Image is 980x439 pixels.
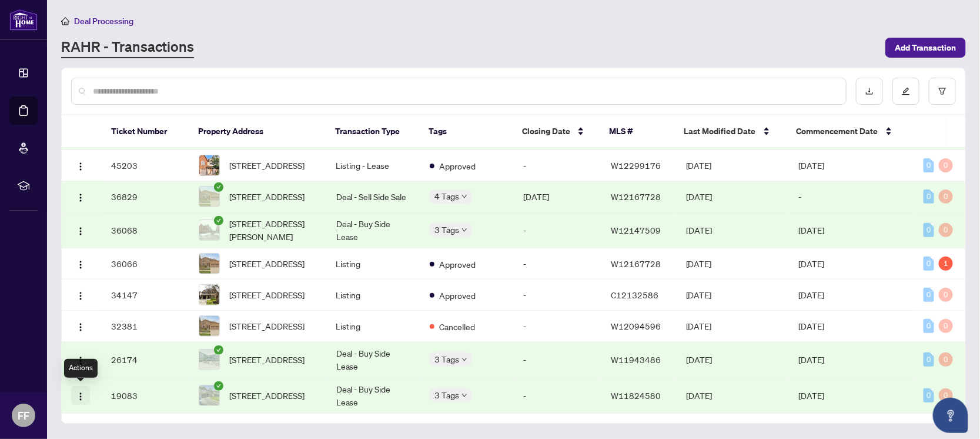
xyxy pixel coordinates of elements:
span: W12147509 [611,225,661,235]
img: thumbnail-img [199,285,219,305]
img: logo [9,9,38,31]
span: [STREET_ADDRESS] [229,288,305,301]
span: [STREET_ADDRESS][PERSON_NAME] [229,217,317,243]
img: Logo [76,193,85,202]
td: [DATE] [789,248,914,280]
td: [DATE] [789,342,914,378]
th: Ticket Number [102,115,189,148]
div: 0 [939,388,953,403]
span: Approved [439,159,476,172]
span: Commencement Date [797,125,878,138]
span: [DATE] [686,160,712,171]
div: 0 [924,189,934,204]
button: Logo [71,350,90,369]
span: down [461,357,467,362]
div: 0 [924,319,934,333]
th: Closing Date [513,115,600,148]
img: thumbnail-img [199,254,219,274]
img: Logo [76,260,85,270]
div: 0 [924,288,934,302]
img: Logo [76,322,85,332]
td: - [514,150,602,181]
img: Logo [76,356,85,365]
button: Add Transaction [885,38,966,58]
span: Cancelled [439,320,475,333]
button: download [856,78,883,105]
td: 36068 [102,212,189,248]
button: Logo [71,254,90,273]
button: Logo [71,187,90,206]
span: Add Transaction [895,38,956,57]
span: check-circle [214,381,223,391]
th: Property Address [189,115,326,148]
span: C12132586 [611,290,658,300]
td: - [514,342,602,378]
th: MLS # [600,115,675,148]
span: [DATE] [686,390,712,401]
td: Listing [327,280,420,311]
th: Last Modified Date [675,115,787,148]
span: [DATE] [686,290,712,300]
span: [STREET_ADDRESS] [229,320,305,332]
div: 0 [939,319,953,333]
td: - [514,212,602,248]
td: Deal - Buy Side Lease [327,212,420,248]
span: 3 Tags [434,223,459,237]
span: Last Modified Date [684,125,756,138]
span: W12299176 [611,160,661,171]
span: filter [938,87,946,95]
img: thumbnail-img [199,385,219,405]
td: 34147 [102,280,189,311]
span: down [461,393,467,398]
span: W11824580 [611,390,661,401]
div: 0 [924,388,934,403]
span: Approved [439,289,476,302]
div: 1 [939,257,953,271]
span: 3 Tags [434,388,459,402]
span: W12094596 [611,321,661,331]
div: 0 [924,257,934,271]
div: 0 [939,352,953,367]
span: down [461,194,467,199]
td: [DATE] [789,378,914,414]
div: 0 [939,189,953,204]
span: edit [902,87,910,95]
span: [STREET_ADDRESS] [229,159,305,172]
img: Logo [76,162,85,171]
td: 36829 [102,181,189,212]
td: - [514,248,602,280]
span: 4 Tags [434,189,459,203]
div: 0 [924,223,934,237]
td: [DATE] [514,181,602,212]
th: Transaction Type [326,115,419,148]
td: - [514,311,602,342]
span: down [461,227,467,233]
span: W11943486 [611,354,661,365]
span: Approved [439,258,476,271]
td: [DATE] [789,150,914,181]
td: Deal - Sell Side Sale [327,181,420,212]
img: Logo [76,291,85,301]
td: [DATE] [789,311,914,342]
span: check-circle [214,216,223,225]
span: check-circle [214,345,223,355]
td: - [789,181,914,212]
td: 36066 [102,248,189,280]
button: Logo [71,221,90,240]
td: Deal - Buy Side Lease [327,342,420,378]
img: thumbnail-img [199,155,219,175]
div: 0 [939,288,953,302]
div: 0 [939,223,953,237]
img: thumbnail-img [199,350,219,370]
span: W12167728 [611,191,661,202]
img: thumbnail-img [199,316,219,336]
img: Logo [76,392,85,401]
button: Logo [71,317,90,335]
span: home [61,17,69,25]
td: 32381 [102,311,189,342]
button: Logo [71,156,90,175]
div: 0 [939,158,953,172]
td: 45203 [102,150,189,181]
div: Actions [64,359,98,378]
th: Commencement Date [787,115,912,148]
